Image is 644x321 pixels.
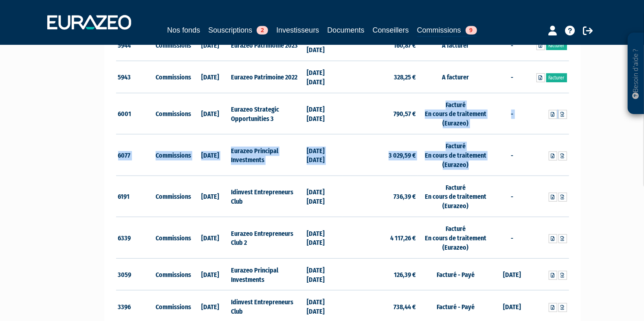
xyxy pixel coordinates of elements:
td: [DATE] [191,93,229,134]
a: Facturer [546,73,567,82]
td: 5944 [116,29,154,61]
td: Eurazeo Principal Investments [229,134,304,176]
td: [DATE] [493,258,531,290]
td: Eurazeo Entrepreneurs Club 2 [229,217,304,259]
p: Besoin d'aide ? [631,37,641,110]
td: 160,87 € [343,29,418,61]
td: [DATE] [191,29,229,61]
td: [DATE] [DATE] [305,217,343,259]
a: Investisseurs [276,24,319,36]
a: Souscriptions2 [208,24,268,36]
td: [DATE] [191,217,229,259]
td: 6339 [116,217,154,259]
td: A facturer [418,29,493,61]
td: Commissions [154,134,191,176]
td: - [493,61,531,93]
td: 3 029,59 € [343,134,418,176]
td: Facturé En cours de traitement (Eurazeo) [418,217,493,259]
a: Nos fonds [167,24,200,36]
td: Commissions [154,29,191,61]
td: Commissions [154,217,191,259]
img: 1732889491-logotype_eurazeo_blanc_rvb.png [47,15,131,30]
td: 6191 [116,176,154,217]
td: - [493,93,531,134]
td: Facturé En cours de traitement (Eurazeo) [418,176,493,217]
td: [DATE] [191,134,229,176]
td: Eurazeo Strategic Opportunities 3 [229,93,304,134]
td: 6077 [116,134,154,176]
td: 5943 [116,61,154,93]
td: [DATE] [DATE] [305,258,343,290]
a: Commissions9 [417,24,477,37]
td: Commissions [154,176,191,217]
td: 790,57 € [343,93,418,134]
td: Facturé En cours de traitement (Eurazeo) [418,134,493,176]
td: Facturé - Payé [418,258,493,290]
td: [DATE] [191,176,229,217]
td: Eurazeo Principal Investments [229,258,304,290]
td: 6001 [116,93,154,134]
td: [DATE] [191,61,229,93]
td: [DATE] [DATE] [305,134,343,176]
a: Facturer [546,41,567,50]
td: 3059 [116,258,154,290]
td: [DATE] [DATE] [305,29,343,61]
td: A facturer [418,61,493,93]
td: - [493,134,531,176]
td: Facturé En cours de traitement (Eurazeo) [418,93,493,134]
td: 126,39 € [343,258,418,290]
span: 9 [466,26,477,35]
td: - [493,217,531,259]
td: - [493,176,531,217]
td: [DATE] [DATE] [305,176,343,217]
td: - [493,29,531,61]
td: Commissions [154,258,191,290]
a: Documents [327,24,365,36]
td: [DATE] [DATE] [305,93,343,134]
td: Commissions [154,61,191,93]
td: 736,39 € [343,176,418,217]
td: Commissions [154,93,191,134]
td: Idinvest Entrepreneurs Club [229,176,304,217]
td: 328,25 € [343,61,418,93]
td: 4 117,26 € [343,217,418,259]
td: Eurazeo Patrimoine 2023 [229,29,304,61]
td: [DATE] [191,258,229,290]
span: 2 [257,26,268,35]
td: Eurazeo Patrimoine 2022 [229,61,304,93]
td: [DATE] [DATE] [305,61,343,93]
a: Conseillers [373,24,409,36]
